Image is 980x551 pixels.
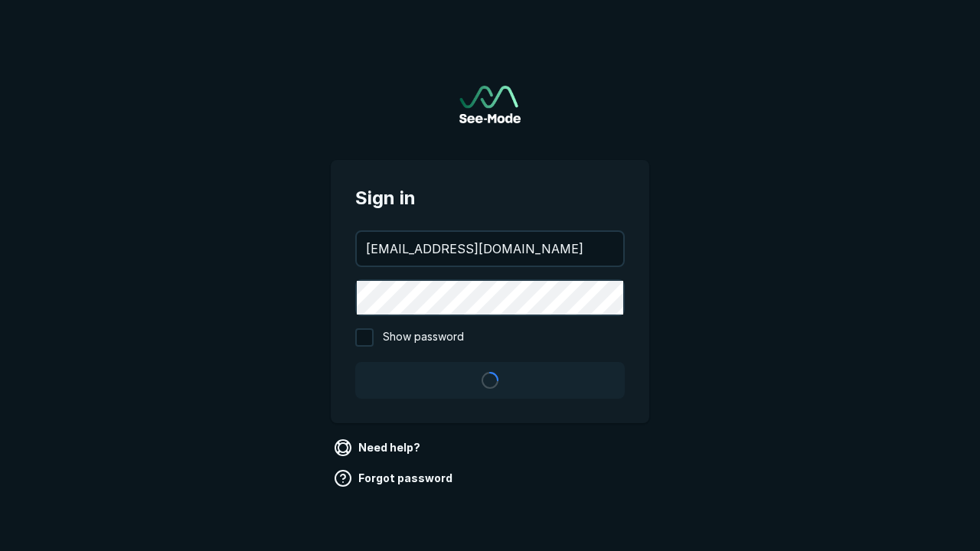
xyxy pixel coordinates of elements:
img: See-Mode Logo [459,86,521,123]
a: Forgot password [331,466,459,491]
span: Sign in [355,184,625,212]
a: Go to sign in [459,86,521,123]
a: Need help? [331,435,426,460]
input: your@email.com [357,232,623,266]
span: Show password [383,328,464,347]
